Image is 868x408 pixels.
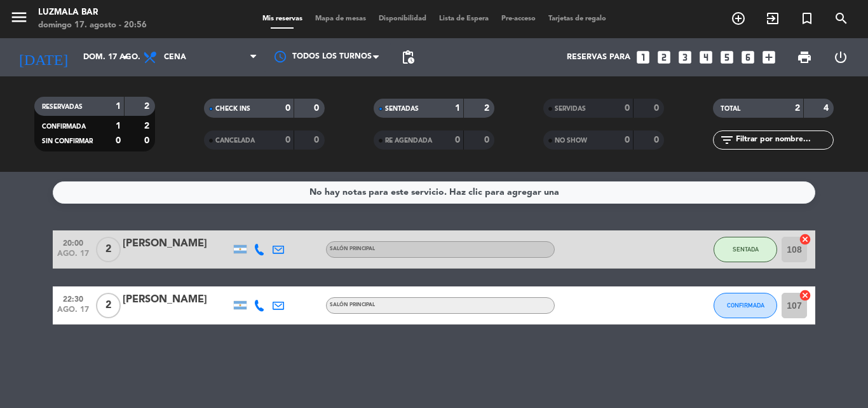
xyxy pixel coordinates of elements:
strong: 2 [795,104,800,113]
span: Disponibilidad [372,15,433,22]
strong: 0 [654,104,661,113]
i: looks_4 [698,49,714,66]
strong: 0 [654,136,661,144]
strong: 1 [116,122,121,130]
div: LOG OUT [822,38,858,76]
span: Salón Principal [330,246,375,251]
i: looks_3 [677,49,693,66]
i: looks_5 [719,49,735,66]
span: ago. 17 [57,250,89,264]
strong: 2 [144,122,152,130]
span: TOTAL [721,106,740,112]
span: SIN CONFIRMAR [42,138,93,144]
strong: 0 [285,136,290,144]
div: Luzmala Bar [38,6,147,19]
i: power_settings_new [833,50,848,65]
i: add_box [761,49,777,66]
strong: 2 [144,102,152,111]
i: menu [10,8,29,27]
strong: 0 [625,136,630,144]
span: CANCELADA [215,137,255,144]
span: 20:00 [57,235,89,250]
i: cancel [799,289,811,302]
span: SENTADA [733,246,759,253]
span: Tarjetas de regalo [542,15,613,22]
span: Cena [164,53,186,62]
span: 22:30 [57,291,89,306]
strong: 0 [116,136,121,145]
span: SENTADAS [385,106,419,112]
span: NO SHOW [555,137,587,144]
i: add_circle_outline [731,11,746,26]
strong: 0 [484,136,492,144]
strong: 0 [455,136,460,144]
strong: 0 [144,136,152,145]
strong: 0 [314,104,322,113]
span: Mapa de mesas [309,15,372,22]
span: print [797,50,812,65]
span: CHECK INS [215,106,250,112]
div: [PERSON_NAME] [123,236,231,252]
span: CONFIRMADA [727,302,764,309]
i: exit_to_app [765,11,780,26]
div: No hay notas para este servicio. Haz clic para agregar una [309,185,559,200]
input: Filtrar por nombre... [735,133,833,147]
span: Salón Principal [330,302,375,307]
strong: 2 [484,104,492,113]
span: Pre-acceso [495,15,542,22]
button: CONFIRMADA [714,293,777,318]
i: cancel [799,233,811,246]
span: 2 [96,237,121,262]
span: 2 [96,293,121,318]
i: filter_list [719,132,735,148]
i: search [834,11,849,26]
span: CONFIRMADA [42,123,86,130]
strong: 1 [455,104,460,113]
strong: 0 [285,104,290,113]
i: [DATE] [10,43,77,71]
span: RE AGENDADA [385,137,432,144]
i: looks_6 [740,49,756,66]
span: RESERVADAS [42,104,83,110]
span: pending_actions [400,50,416,65]
span: Reservas para [567,53,630,62]
span: Lista de Espera [433,15,495,22]
div: domingo 17. agosto - 20:56 [38,19,147,32]
i: turned_in_not [799,11,815,26]
button: SENTADA [714,237,777,262]
span: Mis reservas [256,15,309,22]
span: SERVIDAS [555,106,586,112]
i: arrow_drop_down [118,50,133,65]
i: looks_one [635,49,651,66]
strong: 0 [314,136,322,144]
div: [PERSON_NAME] [123,292,231,308]
i: looks_two [656,49,672,66]
span: ago. 17 [57,306,89,320]
strong: 4 [824,104,831,113]
button: menu [10,8,29,31]
strong: 0 [625,104,630,113]
strong: 1 [116,102,121,111]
